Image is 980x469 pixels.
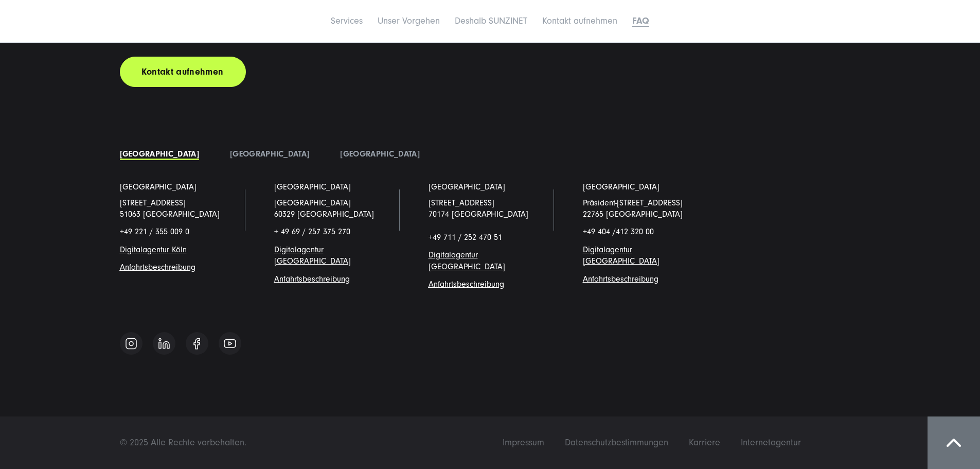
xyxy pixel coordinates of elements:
a: 60329 [GEOGRAPHIC_DATA] [274,210,374,219]
a: Digitalagentur [GEOGRAPHIC_DATA] [583,245,660,266]
a: [GEOGRAPHIC_DATA] [274,181,351,193]
img: Follow us on Facebook [193,338,200,350]
a: Anfahrtsbeschreibung [583,274,658,284]
a: [GEOGRAPHIC_DATA] [340,149,419,159]
a: Deshalb SUNZINET [455,15,527,26]
a: [GEOGRAPHIC_DATA] [583,181,660,193]
img: Follow us on Linkedin [158,338,170,349]
a: [STREET_ADDRESS] [429,198,494,207]
a: n [183,245,187,254]
span: +49 711 / 252 470 51 [429,233,502,242]
a: Digitalagentur [GEOGRAPHIC_DATA] [274,245,351,266]
a: [GEOGRAPHIC_DATA] [120,149,199,159]
span: Karriere [689,437,720,448]
a: Services [331,15,363,26]
a: Anfahrtsbeschreibung [429,280,504,289]
p: Präsident-[STREET_ADDRESS] 22765 [GEOGRAPHIC_DATA] [583,197,706,220]
a: Digitalagentur [GEOGRAPHIC_DATA] [429,250,505,271]
a: 51063 [GEOGRAPHIC_DATA] [120,210,220,219]
span: +49 404 / [583,227,654,236]
a: 70174 [GEOGRAPHIC_DATA] [429,210,528,219]
p: +49 221 / 355 009 0 [120,226,243,237]
a: Kontakt aufnehmen [542,15,617,26]
a: Anfahrtsbeschreibun [274,274,345,284]
span: 412 320 00 [616,227,654,236]
span: Datenschutzbestimmungen [565,437,668,448]
span: Impressum [503,437,544,448]
a: [STREET_ADDRESS] [120,198,186,207]
a: [GEOGRAPHIC_DATA] [230,149,309,159]
span: [GEOGRAPHIC_DATA] [274,198,351,207]
a: Anfahrtsbeschreibung [120,263,195,272]
a: [GEOGRAPHIC_DATA] [120,181,197,193]
a: [GEOGRAPHIC_DATA] [429,181,505,193]
img: Follow us on Youtube [224,339,236,348]
img: Follow us on Instagram [125,337,137,350]
a: Unser Vorgehen [378,15,440,26]
span: © 2025 Alle Rechte vorbehalten. [120,437,246,448]
a: FAQ [632,15,649,26]
span: Internetagentur [741,437,801,448]
span: g [274,274,350,284]
a: Kontakt aufnehmen [120,57,246,87]
span: + 49 69 / 257 375 270 [274,227,350,236]
a: Digitalagentur Köl [120,245,183,254]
